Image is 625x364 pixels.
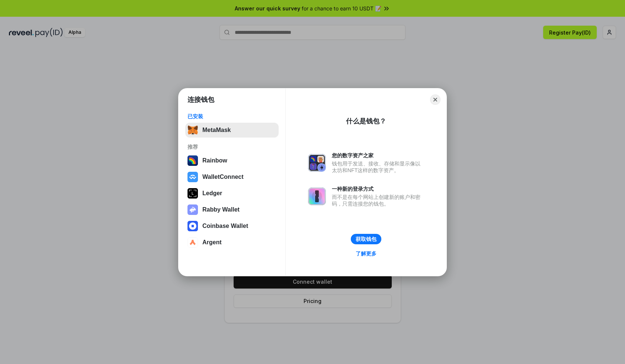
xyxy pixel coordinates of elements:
[308,187,326,205] img: svg+xml,%3Csvg%20xmlns%3D%22http%3A%2F%2Fwww.w3.org%2F2000%2Fsvg%22%20fill%3D%22none%22%20viewBox...
[187,188,198,199] img: svg+xml,%3Csvg%20xmlns%3D%22http%3A%2F%2Fwww.w3.org%2F2000%2Fsvg%22%20width%3D%2228%22%20height%3...
[185,219,279,233] button: Coinbase Wallet
[187,155,198,166] img: svg+xml,%3Csvg%20width%3D%22120%22%20height%3D%22120%22%20viewBox%3D%220%200%20120%20120%22%20fil...
[185,202,279,217] button: Rabby Wallet
[185,153,279,168] button: Rainbow
[187,221,198,231] img: svg+xml,%3Csvg%20width%3D%2228%22%20height%3D%2228%22%20viewBox%3D%220%200%2028%2028%22%20fill%3D...
[187,237,198,248] img: svg+xml,%3Csvg%20width%3D%2228%22%20height%3D%2228%22%20viewBox%3D%220%200%2028%2028%22%20fill%3D...
[202,174,244,180] div: WalletConnect
[351,234,381,244] button: 获取钱包
[187,204,198,215] img: svg+xml,%3Csvg%20xmlns%3D%22http%3A%2F%2Fwww.w3.org%2F2000%2Fsvg%22%20fill%3D%22none%22%20viewBox...
[202,239,222,246] div: Argent
[356,250,376,257] div: 了解更多
[430,94,440,105] button: Close
[202,157,227,164] div: Rainbow
[185,123,279,138] button: MetaMask
[187,113,276,120] div: 已安装
[351,249,381,258] a: 了解更多
[185,170,279,184] button: WalletConnect
[332,160,424,174] div: 钱包用于发送、接收、存储和显示像以太坊和NFT这样的数字资产。
[332,152,424,159] div: 您的数字资产之家
[187,172,198,182] img: svg+xml,%3Csvg%20width%3D%2228%22%20height%3D%2228%22%20viewBox%3D%220%200%2028%2028%22%20fill%3D...
[187,144,276,150] div: 推荐
[346,117,386,126] div: 什么是钱包？
[185,235,279,250] button: Argent
[202,190,222,197] div: Ledger
[202,223,248,229] div: Coinbase Wallet
[202,206,240,213] div: Rabby Wallet
[187,125,198,135] img: svg+xml,%3Csvg%20fill%3D%22none%22%20height%3D%2233%22%20viewBox%3D%220%200%2035%2033%22%20width%...
[308,154,326,172] img: svg+xml,%3Csvg%20xmlns%3D%22http%3A%2F%2Fwww.w3.org%2F2000%2Fsvg%22%20fill%3D%22none%22%20viewBox...
[332,186,424,192] div: 一种新的登录方式
[202,127,231,133] div: MetaMask
[187,95,214,104] h1: 连接钱包
[185,186,279,201] button: Ledger
[356,236,376,242] div: 获取钱包
[332,194,424,207] div: 而不是在每个网站上创建新的账户和密码，只需连接您的钱包。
